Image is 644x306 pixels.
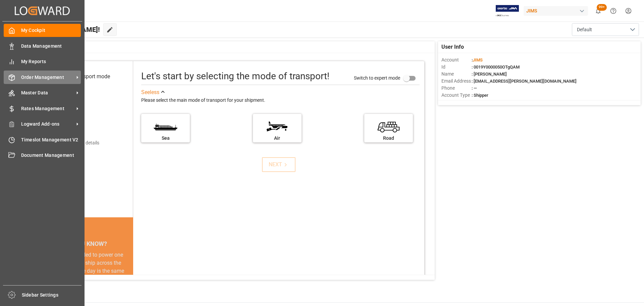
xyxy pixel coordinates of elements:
[524,4,591,17] button: JIMS
[36,237,133,251] div: DID YOU KNOW?
[21,136,81,143] span: Timeslot Management V2
[262,157,296,172] button: NEXT
[22,292,82,299] span: Sidebar Settings
[141,69,329,83] div: Let's start by selecting the mode of transport!
[441,71,472,78] span: Name
[256,135,298,142] div: Air
[441,92,472,99] span: Account Type
[21,105,74,112] span: Rates Management
[577,26,592,33] span: Default
[591,3,606,18] button: show 100 new notifications
[4,149,81,162] a: Document Management
[4,39,81,52] a: Data Management
[572,23,639,36] button: open menu
[606,3,621,18] button: Help Center
[4,55,81,68] a: My Reports
[44,251,125,299] div: The energy needed to power one large container ship across the ocean in a single day is the same ...
[472,64,520,70] span: : 0019Y0000050OTgQAM
[441,43,464,51] span: User Info
[21,121,74,128] span: Logward Add-ons
[141,96,420,104] div: Please select the main mode of transport for your shipment.
[472,79,577,84] span: : [EMAIL_ADDRESS][PERSON_NAME][DOMAIN_NAME]
[354,75,400,80] span: Switch to expert mode
[4,133,81,146] a: Timeslot Management V2
[4,24,81,37] a: My Cockpit
[472,57,483,62] span: :
[524,6,588,16] div: JIMS
[141,88,159,96] div: See less
[21,27,81,34] span: My Cockpit
[473,57,483,62] span: JIMS
[441,56,472,63] span: Account
[441,63,472,71] span: Id
[597,4,607,11] span: 99+
[441,78,472,85] span: Email Address
[472,72,507,77] span: : [PERSON_NAME]
[472,93,488,98] span: : Shipper
[472,86,477,91] span: : —
[21,152,81,159] span: Document Management
[28,23,100,36] span: Hello [PERSON_NAME]!
[441,85,472,92] span: Phone
[21,58,81,65] span: My Reports
[145,135,186,142] div: Sea
[21,74,74,81] span: Order Management
[368,135,410,142] div: Road
[496,5,519,17] img: Exertis%20JAM%20-%20Email%20Logo.jpg_1722504956.jpg
[21,43,81,50] span: Data Management
[269,161,289,169] div: NEXT
[21,89,74,96] span: Master Data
